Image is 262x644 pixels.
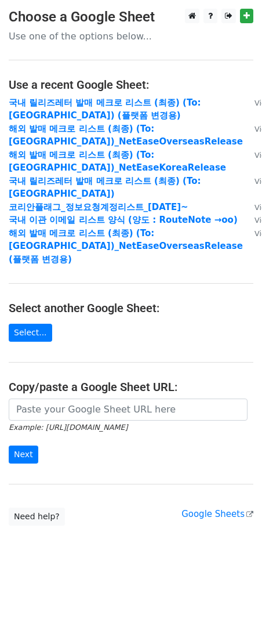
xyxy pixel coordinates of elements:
[181,509,253,519] a: Google Sheets
[9,30,253,42] p: Use one of the options below...
[9,508,65,526] a: Need help?
[9,380,253,394] h4: Copy/paste a Google Sheet URL:
[9,399,248,421] input: Paste your Google Sheet URL here
[9,215,238,225] a: 국내 이관 이메일 리스트 양식 (양도 : RouteNote →oo)
[9,9,253,26] h3: Choose a Google Sheet
[9,202,188,212] a: 코리안플래그_정보요청계정리스트_[DATE]~
[9,176,201,200] a: 국내 릴리즈레터 발매 메크로 리스트 (최종) (To:[GEOGRAPHIC_DATA])
[9,301,253,315] h4: Select another Google Sheet:
[9,124,243,147] a: 해외 발매 메크로 리스트 (최종) (To: [GEOGRAPHIC_DATA])_NetEaseOverseasRelease
[9,423,128,432] small: Example: [URL][DOMAIN_NAME]
[9,324,52,342] a: Select...
[9,150,226,173] a: 해외 발매 메크로 리스트 (최종) (To: [GEOGRAPHIC_DATA])_NetEaseKoreaRelease
[9,97,201,121] a: 국내 릴리즈레터 발매 메크로 리스트 (최종) (To:[GEOGRAPHIC_DATA]) (플랫폼 변경용)
[9,446,38,464] input: Next
[9,228,243,265] a: 해외 발매 메크로 리스트 (최종) (To: [GEOGRAPHIC_DATA])_NetEaseOverseasRelease (플랫폼 변경용)
[9,78,253,92] h4: Use a recent Google Sheet:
